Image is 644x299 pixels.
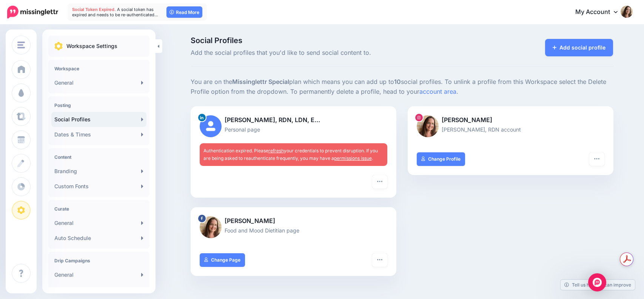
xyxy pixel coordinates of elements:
[51,282,146,297] a: Content Sources
[72,7,116,12] span: Social Token Expired.
[417,125,604,134] p: [PERSON_NAME], RDN account
[334,155,372,161] a: permissions issue
[54,102,143,108] h4: Posting
[17,42,25,48] img: menu.png
[51,267,146,282] a: General
[394,78,401,85] b: 10
[419,88,456,95] a: account area
[200,226,387,235] p: Food and Mood Dietitian page
[232,78,289,85] b: Missinglettr Special
[51,179,146,194] a: Custom Fonts
[200,216,222,238] img: 267880386_107817485094727_6395171375864485122_n-bsa128239.jpg
[51,127,146,142] a: Dates & Times
[200,253,245,267] a: Change Page
[191,37,469,44] span: Social Profiles
[203,148,378,161] span: Authentication expired. Please your credentials to prevent disruption. If you are being asked to ...
[54,154,143,160] h4: Content
[568,3,633,22] a: My Account
[51,164,146,179] a: Branding
[51,75,146,90] a: General
[561,280,635,290] a: Tell us how we can improve
[54,42,63,50] img: settings.png
[191,77,613,97] p: You are on the plan which means you can add up to social profiles. To unlink a profile from this ...
[200,115,387,125] p: [PERSON_NAME], RDN, LDN, E…
[7,6,58,19] img: Missinglettr
[66,42,117,51] p: Workspace Settings
[417,152,465,166] a: Change Profile
[72,7,158,17] span: A social token has expired and needs to be re-authenticated…
[200,125,387,134] p: Personal page
[54,258,143,263] h4: Drip Campaigns
[51,112,146,127] a: Social Profiles
[417,115,439,137] img: 268087259_277581747740000_827923102345540035_n-bsa128251.jpg
[417,115,604,125] p: [PERSON_NAME]
[268,148,284,153] a: refresh
[51,215,146,231] a: General
[166,6,202,18] a: Read More
[200,115,222,137] img: user_default_image.png
[191,48,469,58] span: Add the social profiles that you'd like to send social content to.
[51,231,146,246] a: Auto Schedule
[200,216,387,226] p: [PERSON_NAME]
[545,39,613,56] a: Add social profile
[588,273,606,291] div: Open Intercom Messenger
[54,206,143,212] h4: Curate
[54,66,143,71] h4: Workspace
